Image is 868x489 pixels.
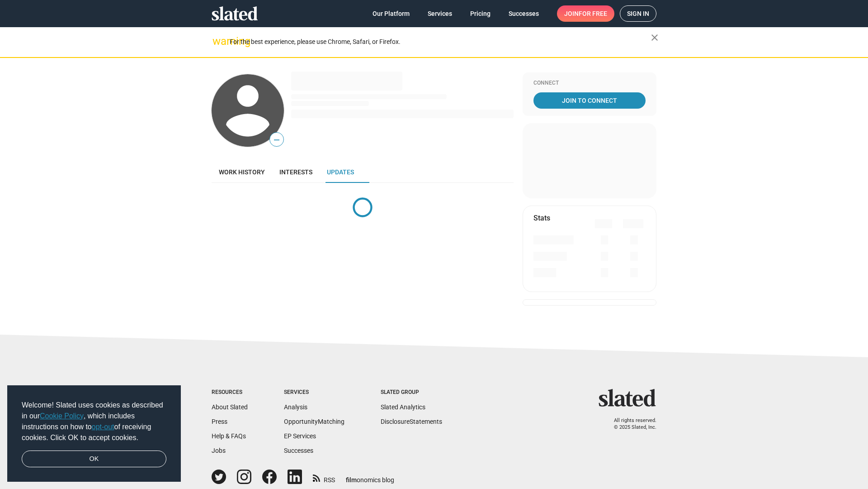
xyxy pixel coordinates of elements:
span: Sign in [627,6,649,21]
div: Slated Group [381,389,442,396]
mat-card-title: Stats [533,213,550,223]
a: Cookie Policy [40,412,84,420]
a: Slated Analytics [381,403,425,411]
a: Joinfor free [557,5,614,22]
div: Resources [212,389,248,396]
a: Pricing [463,5,498,22]
a: RSS [313,470,335,484]
span: — [270,134,283,146]
div: cookieconsent [7,385,181,482]
a: Services [420,5,459,22]
span: for free [579,5,607,22]
a: Press [212,418,227,425]
a: Jobs [212,447,226,454]
a: Successes [284,447,313,454]
a: Successes [501,5,546,22]
a: opt-out [92,423,114,431]
span: film [346,476,357,484]
div: Services [284,389,344,396]
a: EP Services [284,432,316,440]
span: Work history [219,168,265,176]
div: For the best experience, please use Chrome, Safari, or Firefox. [230,36,651,48]
a: dismiss cookie message [22,451,166,468]
span: Updates [327,168,354,176]
a: Analysis [284,403,307,411]
a: OpportunityMatching [284,418,344,425]
a: Help & FAQs [212,432,246,440]
div: Connect [533,80,646,87]
a: About Slated [212,403,248,411]
a: DisclosureStatements [381,418,442,425]
a: Interests [272,161,320,183]
span: Our Platform [373,5,410,22]
a: Sign in [620,5,656,22]
mat-icon: warning [212,36,223,47]
a: Our Platform [365,5,417,22]
p: All rights reserved. © 2025 Slated, Inc. [604,417,656,431]
a: Join To Connect [533,92,646,109]
a: Work history [212,161,272,183]
span: Pricing [470,5,491,22]
a: Updates [320,161,361,183]
span: Services [428,5,452,22]
mat-icon: close [649,32,660,43]
span: Join To Connect [535,92,644,109]
span: Successes [509,5,539,22]
span: Join [564,5,607,22]
span: Welcome! Slated uses cookies as described in our , which includes instructions on how to of recei... [22,400,166,443]
a: filmonomics blog [346,469,394,484]
span: Interests [279,168,312,176]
